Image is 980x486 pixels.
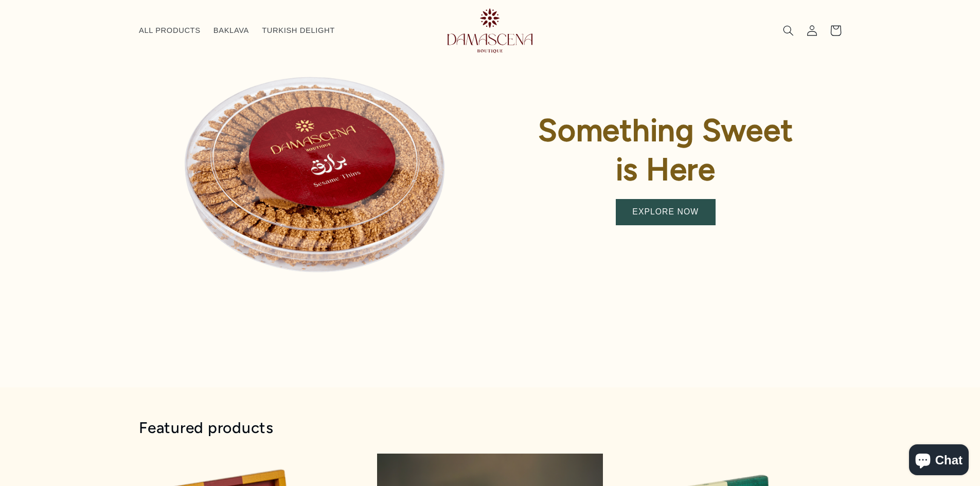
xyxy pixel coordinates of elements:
a: TURKISH DELIGHT [256,19,342,42]
span: BAKLAVA [213,26,249,35]
span: ALL PRODUCTS [139,26,201,35]
img: Damascena Boutique [448,8,532,53]
a: ALL PRODUCTS [132,19,207,42]
a: BAKLAVA [207,19,255,42]
span: TURKISH DELIGHT [262,26,335,35]
a: Damascena Boutique [430,4,551,57]
strong: Something Sweet is Here [538,112,793,187]
summary: Search [776,19,800,42]
inbox-online-store-chat: Shopify online store chat [906,444,972,478]
h2: Featured products [139,418,841,438]
a: EXPLORE NOW [616,200,715,225]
